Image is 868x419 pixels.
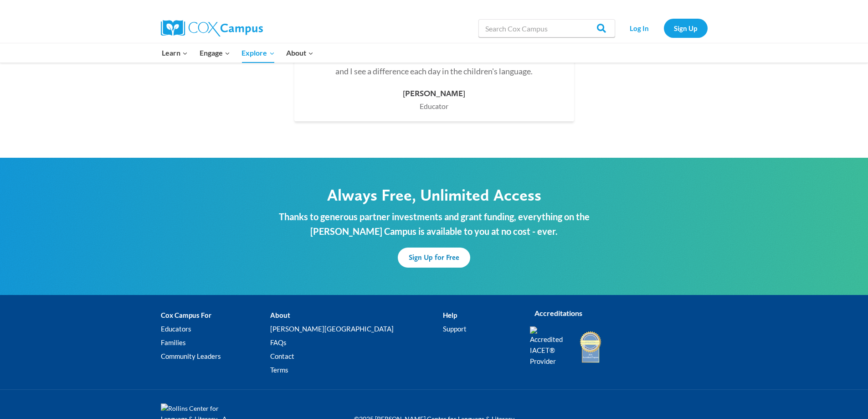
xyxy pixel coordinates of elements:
img: IDA Accredited [579,330,602,364]
a: Terms [270,363,443,377]
button: Child menu of About [280,43,319,62]
div: [PERSON_NAME] [313,87,556,100]
a: Sign Up [664,19,708,37]
a: Log In [620,19,659,37]
p: Thanks to generous partner investments and grant funding, everything on the [PERSON_NAME] Campus ... [250,209,619,238]
a: Families [161,336,270,350]
button: Child menu of Explore [236,43,281,62]
strong: Accreditations [534,309,582,317]
a: [PERSON_NAME][GEOGRAPHIC_DATA] [270,322,443,336]
div: Educator [313,100,556,112]
p: Always Free, Unlimited Access [250,185,619,205]
a: Contact [270,350,443,363]
button: Child menu of Learn [156,43,194,62]
a: Community Leaders [161,350,270,363]
span: Sign Up for Free [409,253,459,262]
img: Accredited IACET® Provider [530,326,569,367]
a: FAQs [270,336,443,350]
a: Educators [161,322,270,336]
a: Support [443,322,516,336]
a: Sign Up for Free [398,248,470,268]
button: Child menu of Engage [194,43,236,62]
nav: Primary Navigation [156,43,319,62]
img: Cox Campus [161,20,263,36]
nav: Secondary Navigation [620,19,708,37]
input: Search Cox Campus [478,19,615,37]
